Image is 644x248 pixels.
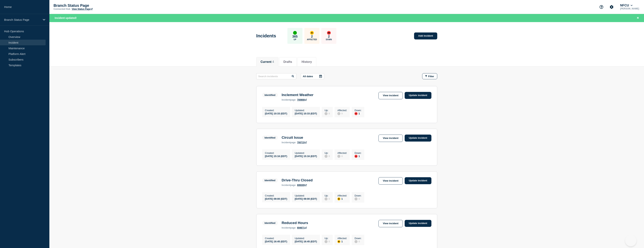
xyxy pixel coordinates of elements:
[378,135,403,142] a: View incident
[325,112,330,115] div: 0
[293,31,297,35] div: up
[283,60,292,64] button: Drafts
[282,93,313,97] h3: Inclement Weather
[282,226,296,229] p: page
[295,152,317,154] p: Updated :
[297,99,307,101] a: 700908
[597,3,605,11] button: Support
[262,136,278,140] span: Identified
[282,184,290,186] span: incident
[355,154,361,158] div: 1
[337,155,340,158] div: disabled
[355,112,358,115] div: down
[294,39,296,41] p: Up
[325,155,328,158] div: disabled
[337,112,340,115] div: disabled
[405,92,431,99] a: Update incident
[297,184,307,186] a: 699309
[265,237,287,240] p: Created :
[378,177,403,185] a: View incident
[337,194,347,197] p: Affected :
[619,7,640,10] p: [PERSON_NAME]
[282,141,296,144] p: page
[378,92,403,99] a: View incident
[282,99,290,101] span: incident
[295,109,317,112] p: Updated :
[303,75,313,78] p: All dates
[355,109,361,112] p: Down :
[72,8,93,10] a: View Status Page
[265,240,287,243] div: [DATE] 16:45 (EDT)
[625,235,636,246] iframe: Help Scout Beacon - Open
[414,32,437,39] a: Add incident
[292,35,298,39] p: 365
[337,197,340,200] div: affected
[297,226,307,229] a: 694671
[325,152,330,154] p: Up :
[265,152,287,154] p: Created :
[328,35,330,39] p: 2
[355,240,358,243] div: disabled
[337,240,340,243] div: affected
[295,197,317,200] div: [DATE] 09:00 (EDT)
[282,221,308,225] h3: Reduced Hours
[337,237,347,240] p: Affected :
[337,197,347,200] div: 1
[295,194,317,197] p: Updated :
[262,221,278,225] span: Identified
[282,136,307,140] h3: Circuit Issue
[337,152,347,154] p: Affected :
[355,152,361,154] p: Down :
[327,31,331,35] div: down
[302,60,312,64] button: History
[301,73,324,79] button: All dates
[55,16,77,19] span: Incident updated!
[311,35,313,39] p: 2
[307,39,317,41] p: Affected
[295,240,317,243] div: [DATE] 16:45 (EDT)
[355,197,358,200] div: disabled
[325,112,328,115] div: disabled
[355,155,358,158] div: down
[295,154,317,158] div: [DATE] 15:16 (EDT)
[325,109,330,112] p: Up :
[355,240,361,243] div: 0
[310,31,314,35] div: affected
[256,73,296,79] input: Search incidents
[422,73,437,79] button: Filter
[378,220,403,227] a: View incident
[355,194,361,197] p: Down :
[337,154,347,158] div: 0
[297,141,307,144] a: 700715
[282,178,313,182] h3: Drive-Thru Closed
[265,154,287,158] div: [DATE] 15:16 (EDT)
[337,109,347,112] p: Affected :
[282,184,296,186] p: page
[295,112,317,115] div: [DATE] 10:33 (EDT)
[282,226,290,229] span: incident
[54,3,129,8] p: Branch Status Page
[608,3,616,11] button: Account settings
[295,237,317,240] p: Updated :
[325,197,330,200] div: 0
[282,99,296,101] p: page
[405,135,431,142] a: Update incident
[265,109,287,112] p: Created :
[326,39,332,41] p: Down
[325,240,330,243] div: 0
[265,194,287,197] p: Created :
[619,4,633,7] button: NFCU
[428,75,434,78] span: Filter
[265,112,287,115] div: [DATE] 10:33 (EDT)
[636,16,640,20] button: Close banner
[265,197,287,200] div: [DATE] 09:00 (EDT)
[282,141,290,144] span: incident
[256,33,276,39] h1: Incidents
[325,197,328,200] div: disabled
[405,177,431,184] a: Update incident
[405,220,431,227] a: Update incident
[325,154,330,158] div: 0
[355,112,361,115] div: 1
[337,240,347,243] div: 1
[337,112,347,115] div: 0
